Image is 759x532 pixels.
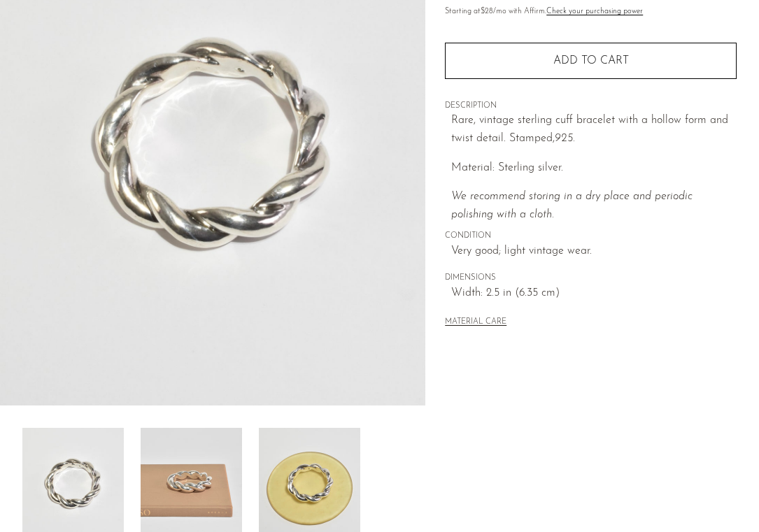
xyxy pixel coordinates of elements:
p: Starting at /mo with Affirm. [445,6,737,18]
span: CONDITION [445,230,737,243]
p: Material: Sterling silver. [451,159,737,178]
span: Add to cart [553,55,629,66]
i: We recommend storing in a dry place and periodic polishing with a cloth. [451,191,693,220]
span: $28 [481,8,493,15]
span: DIMENSIONS [445,272,737,285]
p: Rare, vintage sterling cuff bracelet with a hollow form and twist detail. Stamped, [451,112,737,148]
span: DESCRIPTION [445,100,737,113]
span: Very good; light vintage wear. [451,243,737,261]
a: Check your purchasing power - Learn more about Affirm Financing (opens in modal) [546,8,643,15]
button: MATERIAL CARE [445,317,506,328]
button: Add to cart [445,43,737,79]
span: Width: 2.5 in (6.35 cm) [451,285,737,303]
em: 925. [555,133,575,144]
